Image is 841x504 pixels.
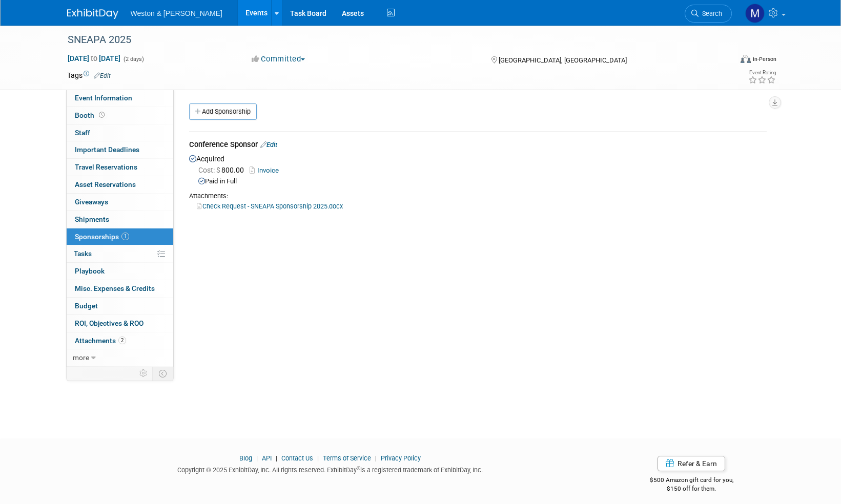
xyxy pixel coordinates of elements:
[323,454,371,462] a: Terms of Service
[75,267,105,275] span: Playbook
[273,454,280,462] span: |
[75,198,108,206] span: Giveaways
[685,5,732,23] a: Search
[499,56,627,64] span: [GEOGRAPHIC_DATA], [GEOGRAPHIC_DATA]
[75,284,155,292] span: Misc. Expenses & Credits
[67,54,121,63] span: [DATE] [DATE]
[67,176,173,193] a: Asset Reservations
[198,177,767,186] div: Paid in Full
[67,211,173,228] a: Shipments
[64,31,716,49] div: SNEAPA 2025
[67,194,173,211] a: Giveaways
[752,55,776,63] div: In-Person
[67,124,173,141] a: Staff
[248,54,309,65] button: Committed
[75,319,143,327] span: ROI, Objectives & ROO
[75,337,126,345] span: Attachments
[357,466,360,471] sup: ®
[131,9,222,17] span: Weston & [PERSON_NAME]
[75,145,139,154] span: Important Deadlines
[67,245,173,262] a: Tasks
[67,228,173,245] a: Sponsorships1
[94,72,111,79] a: Edit
[67,315,173,332] a: ROI, Objectives & ROO
[745,4,765,23] img: Mary Ann Trujillo
[239,454,252,462] a: Blog
[122,56,144,62] span: (2 days)
[609,485,774,493] div: $150 off for them.
[75,163,137,171] span: Travel Reservations
[67,263,173,280] a: Playbook
[67,9,118,19] img: ExhibitDay
[75,302,98,310] span: Budget
[189,192,767,201] div: Attachments:
[152,367,173,380] td: Toggle Event Tabs
[609,469,774,493] div: $500 Amazon gift card for you,
[260,141,277,149] a: Edit
[699,10,722,17] span: Search
[67,332,173,349] a: Attachments2
[67,298,173,314] a: Budget
[189,152,767,211] div: Acquired
[741,55,751,63] img: Format-Inperson.png
[75,215,109,223] span: Shipments
[381,454,421,462] a: Privacy Policy
[75,129,90,137] span: Staff
[67,159,173,176] a: Travel Reservations
[67,280,173,297] a: Misc. Expenses & Credits
[748,70,776,75] div: Event Rating
[121,233,129,240] span: 1
[67,70,111,80] td: Tags
[67,90,173,107] a: Event Information
[671,53,777,69] div: Event Format
[75,180,136,188] span: Asset Reservations
[197,202,343,210] a: Check Request - SNEAPA Sponsorship 2025.docx
[118,337,126,344] span: 2
[281,454,313,462] a: Contact Us
[135,367,153,380] td: Personalize Event Tab Strip
[67,463,594,475] div: Copyright © 2025 ExhibitDay, Inc. All rights reserved. ExhibitDay is a registered trademark of Ex...
[73,353,89,362] span: more
[75,94,132,102] span: Event Information
[75,233,129,241] span: Sponsorships
[97,111,107,119] span: Booth not reserved yet
[198,166,221,174] span: Cost: $
[198,166,248,174] span: 800.00
[189,139,767,152] div: Conference Sponsor
[67,141,173,158] a: Important Deadlines
[189,103,257,120] a: Add Sponsorship
[74,249,92,258] span: Tasks
[67,107,173,124] a: Booth
[250,166,283,174] a: Invoice
[315,454,321,462] span: |
[373,454,379,462] span: |
[658,456,725,471] a: Refer & Earn
[262,454,272,462] a: API
[75,111,107,119] span: Booth
[89,54,99,62] span: to
[254,454,260,462] span: |
[67,349,173,366] a: more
